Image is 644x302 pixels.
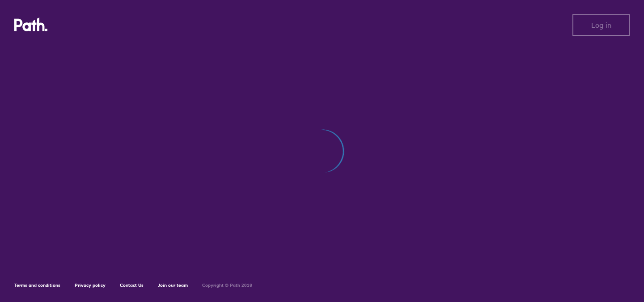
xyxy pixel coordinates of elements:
[75,282,106,288] a: Privacy policy
[14,282,60,288] a: Terms and conditions
[202,283,252,288] h6: Copyright © Path 2018
[120,282,144,288] a: Contact Us
[572,14,630,36] button: Log in
[591,21,611,29] span: Log in
[158,282,188,288] a: Join our team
